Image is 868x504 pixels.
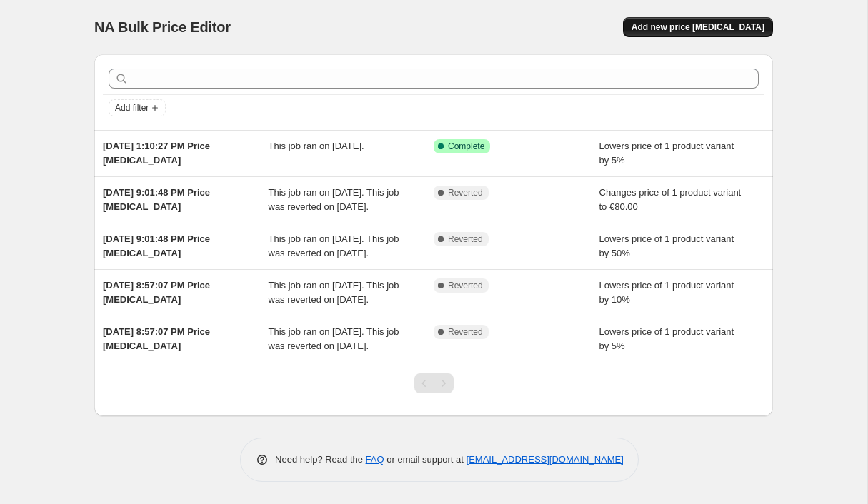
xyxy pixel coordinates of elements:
span: Reverted [448,187,483,198]
a: [EMAIL_ADDRESS][DOMAIN_NAME] [467,454,624,465]
span: Lowers price of 1 product variant by 5% [599,141,734,166]
span: Lowers price of 1 product variant by 10% [599,280,734,305]
button: Add new price [MEDICAL_DATA] [623,17,773,37]
span: [DATE] 8:57:07 PM Price [MEDICAL_DATA] [103,326,210,351]
span: Need help? Read the [275,454,366,465]
span: Add new price [MEDICAL_DATA] [632,21,764,33]
span: Lowers price of 1 product variant by 50% [599,233,734,258]
span: or email support at [384,454,467,465]
span: Reverted [448,233,483,245]
a: FAQ [366,454,384,465]
span: Complete [448,141,484,152]
span: This job ran on [DATE]. This job was reverted on [DATE]. [269,326,399,351]
span: [DATE] 1:10:27 PM Price [MEDICAL_DATA] [103,141,210,166]
span: This job ran on [DATE]. This job was reverted on [DATE]. [269,280,399,305]
button: Add filter [109,99,166,116]
span: Reverted [448,326,483,338]
span: Lowers price of 1 product variant by 5% [599,326,734,351]
span: Changes price of 1 product variant to €80.00 [599,187,742,212]
span: NA Bulk Price Editor [94,19,231,35]
span: This job ran on [DATE]. This job was reverted on [DATE]. [269,187,399,212]
span: [DATE] 9:01:48 PM Price [MEDICAL_DATA] [103,187,210,212]
span: Reverted [448,280,483,291]
span: [DATE] 8:57:07 PM Price [MEDICAL_DATA] [103,280,210,305]
nav: Pagination [414,373,454,393]
span: This job ran on [DATE]. [269,141,364,151]
span: This job ran on [DATE]. This job was reverted on [DATE]. [269,233,399,258]
span: [DATE] 9:01:48 PM Price [MEDICAL_DATA] [103,233,210,258]
span: Add filter [115,102,149,114]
